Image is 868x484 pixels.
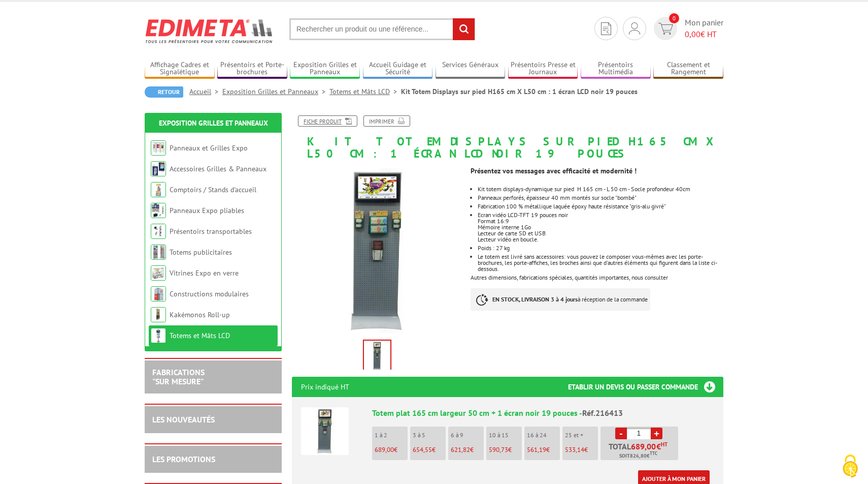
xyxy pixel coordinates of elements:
[170,206,244,215] a: Panneaux Expo pliables
[151,203,166,218] img: Panneaux Expo pliables
[651,17,723,40] a: devis rapide 0 Mon panier 0,00€ HT
[832,449,868,484] button: Cookies (fenêtre modale)
[478,230,723,236] div: Lecteur de carte SD et USB
[601,22,611,35] img: devis rapide
[170,143,248,153] a: Panneaux et Grilles Expo
[685,28,723,40] span: € HT
[284,115,731,160] h1: Kit Totem Displays sur pied H165 cm X L50 cm : 1 écran LCD noir 19 pouces
[661,441,667,448] sup: HT
[478,195,723,201] div: Panneaux perforés, épaisseur 40 mm montés sur socle "bombé"
[372,407,714,419] div: Totem plat 165 cm largeur 50 cm + 1 écran noir 19 pouces -
[478,254,723,272] li: Le totem est livré sans accessoires: vous pouvez le composer vous-mêmes avec les porte-brochures,...
[478,203,723,209] li: Fabrication 100 % métallique laquée époxy haute résistance "gris-alu givré"
[565,432,598,439] p: 25 et +
[152,367,205,386] a: FABRICATIONS"Sur Mesure"
[170,310,230,319] a: Kakémonos Roll-up
[152,454,215,464] a: LES PROMOTIONS
[151,224,166,239] img: Présentoirs transportables
[364,341,390,372] img: totems_exposition_216413.jpg
[478,218,723,224] div: Format 16:9
[478,186,723,192] li: Kit totem displays-dynamique sur pied H 165 cm - L 50 cm - Socle profondeur 40cm
[401,86,638,97] li: Kit Totem Displays sur pied H165 cm X L50 cm : 1 écran LCD noir 19 pouces
[363,60,433,77] a: Accueil Guidage et Sécurité
[685,29,700,39] span: 0,00
[527,445,546,454] span: 561,19
[170,227,252,236] a: Présentoirs transportables
[619,452,657,460] span: Soit €
[629,22,640,35] img: devis rapide
[582,408,623,418] span: Réf.216413
[170,248,232,257] a: Totems publicitaires
[151,161,166,176] img: Accessoires Grilles & Panneaux
[615,428,627,439] a: -
[489,445,508,454] span: 590,73
[222,87,329,96] a: Exposition Grilles et Panneaux
[170,289,249,298] a: Constructions modulaires
[189,87,222,96] a: Accueil
[581,60,651,77] a: Présentoirs Multimédia
[151,265,166,281] img: Vitrines Expo en verre
[451,446,484,453] p: €
[527,432,560,439] p: 16 à 24
[170,331,230,340] a: Totems et Mâts LCD
[471,166,707,176] td: Présentez vos messages avec efficacité et modernité !
[489,446,522,453] p: €
[301,407,349,455] img: Totem plat 165 cm largeur 50 cm + 1 écran noir 19 pouces
[413,445,432,454] span: 654,55
[653,60,723,77] a: Classement et Rangement
[838,453,863,479] img: Cookies (fenêtre modale)
[151,286,166,301] img: Constructions modulaires
[151,245,166,260] img: Totems publicitaires
[145,86,183,98] a: Retour
[565,446,598,453] p: €
[289,18,475,40] input: Rechercher un produit ou une référence...
[329,87,401,96] a: Totems et Mâts LCD
[413,432,446,439] p: 3 à 5
[492,295,578,303] strong: EN STOCK, LIVRAISON 3 à 4 jours
[630,452,647,460] span: 826,80
[170,164,266,173] a: Accessoires Grilles & Panneaux
[363,115,410,127] a: Imprimer
[152,414,215,425] a: LES NOUVEAUTÉS
[151,328,166,343] img: Totems et Mâts LCD
[145,12,274,50] img: Edimeta
[527,446,560,453] p: €
[685,17,723,40] span: Mon panier
[603,442,678,460] p: Total
[656,442,661,450] span: €
[489,432,522,439] p: 10 à 15
[658,23,673,35] img: devis rapide
[159,118,268,128] a: Exposition Grilles et Panneaux
[451,432,484,439] p: 6 à 9
[478,236,723,243] div: Lecteur vidéo en boucle.
[413,446,446,453] p: €
[651,428,662,439] a: +
[451,445,470,454] span: 621,82
[375,432,408,439] p: 1 à 2
[478,224,723,230] div: Mémoire interne 1Go
[290,60,360,77] a: Exposition Grilles et Panneaux
[170,185,256,194] a: Comptoirs / Stands d'accueil
[508,60,578,77] a: Présentoirs Presse et Journaux
[151,140,166,156] img: Panneaux et Grilles Expo
[478,245,723,251] p: Poids : 27 kg
[471,288,650,311] p: à réception de la commande
[298,115,357,127] a: Fiche produit
[565,445,584,454] span: 533,14
[292,165,463,336] img: totems_exposition_216413.jpg
[631,442,656,450] span: 689,00
[650,450,657,456] sup: TTC
[471,160,731,321] div: Autres dimensions, fabrications spéciales, quantités importantes, nous consulter
[436,60,506,77] a: Services Généraux
[217,60,287,77] a: Présentoirs et Porte-brochures
[568,377,723,397] h3: Etablir un devis ou passer commande
[170,268,239,278] a: Vitrines Expo en verre
[478,212,723,218] div: Ecran vidéo LCD-TFT 19 pouces noir
[375,445,394,454] span: 689,00
[375,446,408,453] p: €
[151,307,166,322] img: Kakémonos Roll-up
[301,377,349,397] p: Prix indiqué HT
[145,60,215,77] a: Affichage Cadres et Signalétique
[669,13,679,23] span: 0
[453,18,475,40] input: rechercher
